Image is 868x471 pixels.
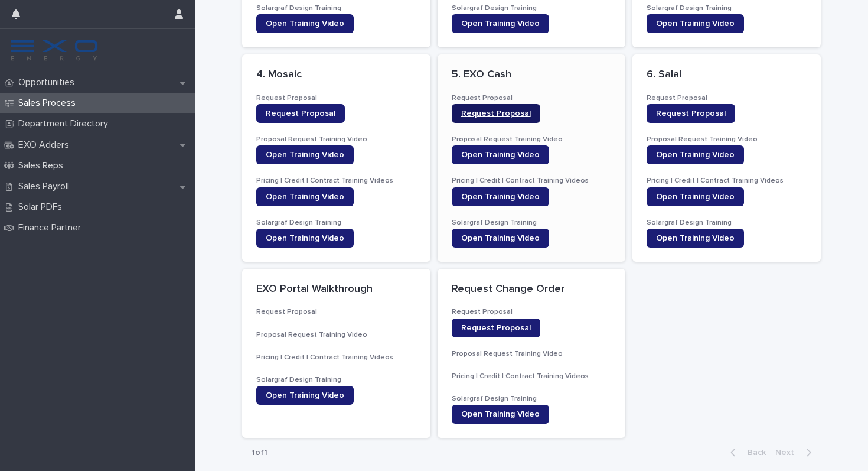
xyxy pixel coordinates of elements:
h3: Request Proposal [452,307,612,317]
span: Next [775,449,801,457]
h3: Solargraf Design Training [256,4,416,13]
h3: Solargraf Design Training [647,218,807,228]
span: Open Training Video [266,20,344,28]
p: Department Directory [14,118,118,129]
p: Sales Process [14,98,85,109]
h3: Proposal Request Training Video [452,349,612,359]
span: Open Training Video [266,193,344,201]
a: Open Training Video [452,405,549,424]
a: 6. SalalRequest ProposalRequest ProposalProposal Request Training VideoOpen Training VideoPricing... [632,54,821,261]
span: Open Training Video [656,20,735,28]
p: Request Change Order [452,283,612,296]
a: 4. MosaicRequest ProposalRequest ProposalProposal Request Training VideoOpen Training VideoPricin... [242,54,430,261]
span: Open Training Video [266,391,344,399]
h3: Request Proposal [256,93,416,103]
a: Open Training Video [452,145,549,164]
h3: Pricing | Credit | Contract Training Videos [256,353,416,362]
p: 6. Salal [647,69,807,82]
h3: Solargraf Design Training [452,4,612,13]
a: Request Proposal [452,319,540,337]
p: Sales Payroll [14,181,79,192]
h3: Proposal Request Training Video [452,135,612,144]
span: Open Training Video [656,193,735,201]
a: Open Training Video [256,145,354,164]
span: Open Training Video [461,20,540,28]
h3: Request Proposal [256,307,416,317]
h3: Solargraf Design Training [256,218,416,228]
h3: Request Proposal [647,93,807,103]
h3: Pricing | Credit | Contract Training Videos [452,372,612,381]
span: Open Training Video [461,234,540,242]
h3: Solargraf Design Training [256,375,416,385]
a: Request Proposal [256,104,345,123]
h3: Pricing | Credit | Contract Training Videos [647,176,807,186]
p: Finance Partner [14,222,90,233]
p: 5. EXO Cash [452,69,612,82]
span: Open Training Video [266,151,344,159]
a: Open Training Video [452,229,549,248]
p: EXO Adders [14,139,79,151]
span: Request Proposal [461,109,531,118]
h3: Solargraf Design Training [452,218,612,228]
a: Open Training Video [256,187,354,206]
h3: Proposal Request Training Video [256,330,416,340]
a: Request Proposal [647,104,735,123]
span: Open Training Video [461,151,540,159]
a: Open Training Video [256,14,354,33]
a: EXO Portal WalkthroughRequest ProposalProposal Request Training VideoPricing | Credit | Contract ... [242,269,430,438]
a: Open Training Video [452,187,549,206]
span: Open Training Video [266,234,344,242]
a: Open Training Video [256,386,354,405]
a: Request Proposal [452,104,540,123]
span: Request Proposal [266,109,335,118]
a: Open Training Video [256,229,354,248]
img: FKS5r6ZBThi8E5hshIGi [9,38,99,62]
span: Open Training Video [461,410,540,418]
a: 5. EXO CashRequest ProposalRequest ProposalProposal Request Training VideoOpen Training VideoPric... [438,54,626,261]
h3: Pricing | Credit | Contract Training Videos [452,176,612,186]
h3: Solargraf Design Training [647,4,807,13]
p: Sales Reps [14,160,73,171]
span: Request Proposal [461,324,531,332]
a: Open Training Video [647,187,744,206]
p: Solar PDFs [14,202,71,213]
span: Back [740,449,766,457]
span: Open Training Video [461,193,540,201]
a: Open Training Video [647,14,744,33]
h3: Pricing | Credit | Contract Training Videos [256,176,416,186]
button: Back [721,447,771,458]
a: Open Training Video [452,14,549,33]
p: 4. Mosaic [256,69,416,82]
span: Open Training Video [656,234,735,242]
span: Request Proposal [656,109,726,118]
p: EXO Portal Walkthrough [256,283,416,296]
p: 1 of 1 [242,438,277,467]
h3: Proposal Request Training Video [647,135,807,144]
a: Open Training Video [647,229,744,248]
h3: Solargraf Design Training [452,394,612,404]
p: Opportunities [14,77,84,88]
a: Open Training Video [647,145,744,164]
h3: Proposal Request Training Video [256,135,416,144]
button: Next [771,447,821,458]
a: Request Change OrderRequest ProposalRequest ProposalProposal Request Training VideoPricing | Cred... [438,269,626,438]
h3: Request Proposal [452,93,612,103]
span: Open Training Video [656,151,735,159]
